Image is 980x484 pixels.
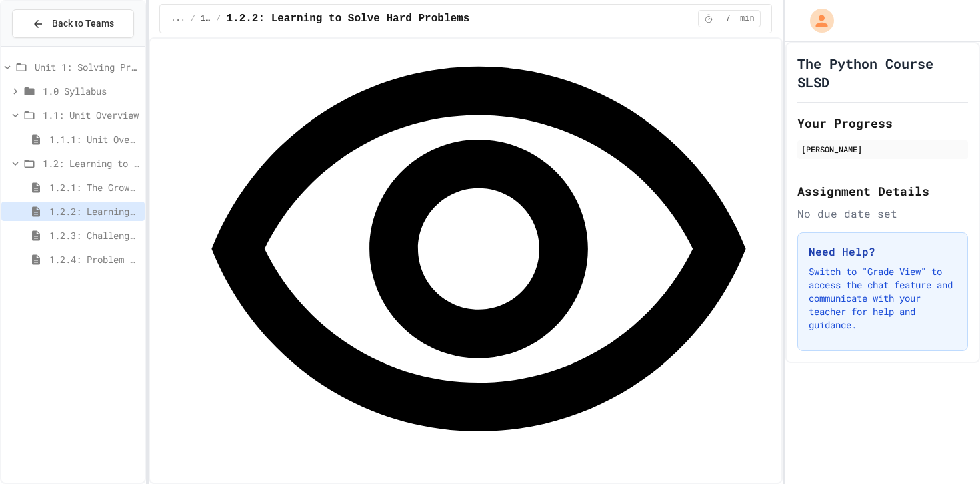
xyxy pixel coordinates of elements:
[740,13,755,24] span: min
[43,156,139,170] span: 1.2: Learning to Solve Hard Problems
[43,84,139,98] span: 1.0 Syllabus
[797,182,968,200] h2: Assignment Details
[49,132,139,146] span: 1.1.1: Unit Overview
[797,54,968,91] h1: The Python Course SLSD
[201,13,211,24] span: 1.2: Learning to Solve Hard Problems
[52,17,114,31] span: Back to Teams
[49,204,139,218] span: 1.2.2: Learning to Solve Hard Problems
[226,11,469,27] span: 1.2.2: Learning to Solve Hard Problems
[809,265,957,332] p: Switch to "Grade View" to access the chat feature and communicate with your teacher for help and ...
[796,5,837,36] div: My Account
[216,13,221,24] span: /
[43,108,139,122] span: 1.1: Unit Overview
[49,180,139,194] span: 1.2.1: The Growth Mindset
[797,113,968,132] h2: Your Progress
[797,206,968,222] div: No due date set
[35,60,139,74] span: Unit 1: Solving Problems in Computer Science
[717,13,739,24] span: 7
[809,244,957,260] h3: Need Help?
[49,252,139,266] span: 1.2.4: Problem Solving Practice
[49,228,139,242] span: 1.2.3: Challenge Problem - The Bridge
[12,9,134,38] button: Back to Teams
[801,143,964,155] div: [PERSON_NAME]
[171,13,185,24] span: ...
[191,13,195,24] span: /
